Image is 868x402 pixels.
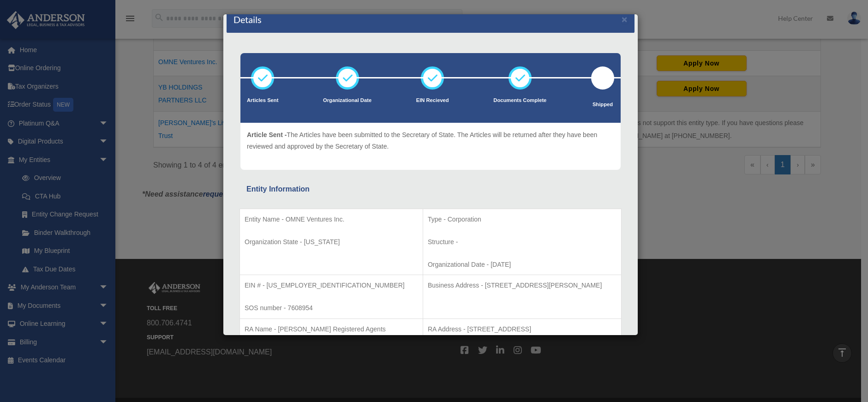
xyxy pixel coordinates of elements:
p: Organizational Date - [DATE] [428,259,617,270]
p: EIN # - [US_EMPLOYER_IDENTIFICATION_NUMBER] [245,280,418,291]
p: Type - Corporation [428,214,617,225]
span: Article Sent - [247,131,287,138]
p: Organization State - [US_STATE] [245,236,418,248]
p: Business Address - [STREET_ADDRESS][PERSON_NAME] [428,280,617,291]
p: Structure - [428,236,617,248]
p: Articles Sent [247,96,278,105]
p: Shipped [591,100,614,109]
p: SOS number - 7608954 [245,302,418,314]
p: Entity Name - OMNE Ventures Inc. [245,214,418,225]
p: RA Address - [STREET_ADDRESS] [428,324,617,335]
h4: Details [233,13,262,26]
p: RA Name - [PERSON_NAME] Registered Agents [245,324,418,335]
p: Organizational Date [323,96,371,105]
p: Documents Complete [493,96,546,105]
button: × [622,14,628,24]
p: EIN Recieved [416,96,449,105]
p: The Articles have been submitted to the Secretary of State. The Articles will be returned after t... [247,129,614,152]
div: Entity Information [246,183,615,196]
